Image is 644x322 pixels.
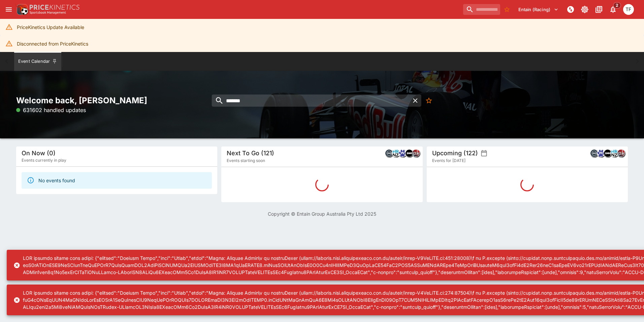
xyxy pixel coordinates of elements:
[3,3,15,16] button: open drawer
[579,3,591,16] button: Toggle light/dark mode
[16,95,217,106] h2: Welcome back, [PERSON_NAME]
[590,149,598,157] div: betmakers
[604,149,612,157] div: samemeetingmulti
[227,157,265,164] span: Events starting soon
[621,2,636,17] button: Tom Flynn
[617,149,625,157] div: pricekinetics
[227,149,274,157] h5: Next To Go (121)
[502,4,512,15] button: No Bookmarks
[398,149,407,157] div: grnz
[412,149,420,157] div: pricekinetics
[14,52,61,71] button: Event Calendar
[604,150,611,157] img: samemeetingmulti.png
[406,150,413,157] img: samemeetingmulti.png
[593,3,605,16] button: Documentation
[392,150,399,157] img: hrnz.png
[412,150,420,157] img: pricekinetics.png
[611,150,618,157] img: hrnz.png
[432,149,478,157] h5: Upcoming (122)
[399,150,406,157] img: grnz.png
[22,149,56,157] h5: On Now (0)
[463,4,500,15] input: search
[15,3,28,16] img: PriceKinetics Logo
[38,174,75,187] div: No events found
[613,2,621,9] span: 2
[392,149,400,157] div: hrnz
[514,4,562,15] button: Select Tenant
[17,21,84,33] div: PriceKinetics Update Available
[30,5,79,10] img: PriceKinetics
[623,4,634,15] div: Tom Flynn
[17,37,88,50] div: Disconnected from PriceKinetics
[385,150,393,157] img: betmakers.png
[22,157,66,164] span: Events currently in play
[617,150,625,157] img: pricekinetics.png
[423,95,435,107] button: No Bookmarks
[481,150,487,157] button: settings
[590,150,598,157] img: betmakers.png
[30,11,66,14] img: Sportsbook Management
[405,149,413,157] div: samemeetingmulti
[597,149,605,157] div: grnz
[565,3,577,16] button: NOT Connected to PK
[16,106,86,114] p: 631602 handled updates
[212,95,409,107] input: search
[385,149,393,157] div: betmakers
[607,3,619,16] button: Notifications
[610,149,618,157] div: hrnz
[432,157,465,164] span: Events for [DATE]
[597,150,605,157] img: grnz.png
